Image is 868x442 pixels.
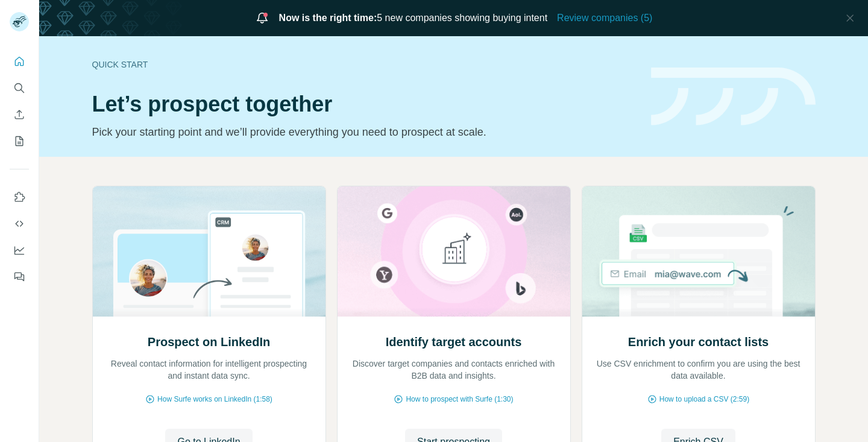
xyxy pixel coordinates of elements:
button: My lists [10,130,29,152]
img: Identify target accounts [337,186,571,317]
h2: Prospect on LinkedIn [148,333,270,350]
span: How Surfe works on LinkedIn (1:58) [157,394,272,405]
button: Use Surfe API [10,213,29,235]
p: Reveal contact information for intelligent prospecting and instant data sync. [105,358,313,382]
span: How to upload a CSV (2:59) [659,394,749,405]
span: How to prospect with Surfe (1:30) [406,394,513,405]
button: Review companies (5) [557,11,652,25]
h2: Identify target accounts [386,333,522,350]
p: Use CSV enrichment to confirm you are using the best data available. [594,358,803,382]
span: 5 new companies showing buying intent [279,11,548,25]
img: Prospect on LinkedIn [92,186,326,317]
p: Discover target companies and contacts enriched with B2B data and insights. [350,358,558,382]
button: Feedback [10,266,29,288]
h1: Let’s prospect together [92,92,637,116]
button: Quick start [10,51,29,72]
img: Enrich your contact lists [582,186,816,317]
button: Use Surfe on LinkedIn [10,186,29,208]
div: Quick start [92,58,637,71]
button: Dashboard [10,239,29,261]
img: banner [651,68,816,126]
button: Enrich CSV [10,104,29,125]
span: Now is the right time: [279,13,377,23]
h2: Enrich your contact lists [628,333,769,350]
button: Search [10,77,29,99]
p: Pick your starting point and we’ll provide everything you need to prospect at scale. [92,124,637,140]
